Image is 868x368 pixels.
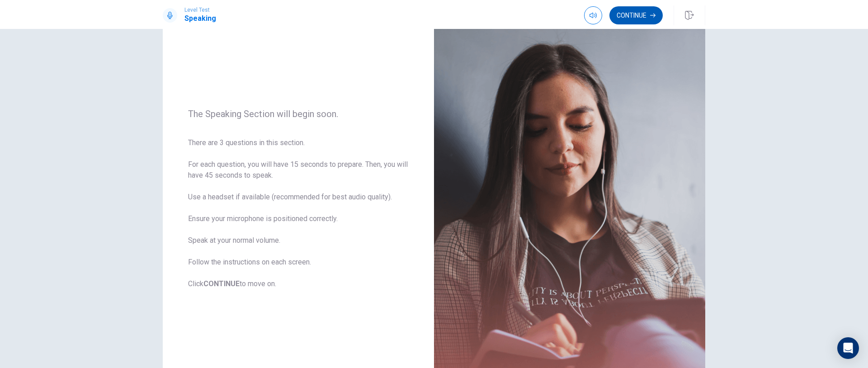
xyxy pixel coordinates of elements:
[609,6,663,24] button: Continue
[184,13,216,24] h1: Speaking
[837,337,859,359] div: Open Intercom Messenger
[203,279,240,288] b: CONTINUE
[184,7,216,13] span: Level Test
[188,109,409,119] span: The Speaking Section will begin soon.
[188,137,409,289] span: There are 3 questions in this section. For each question, you will have 15 seconds to prepare. Th...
